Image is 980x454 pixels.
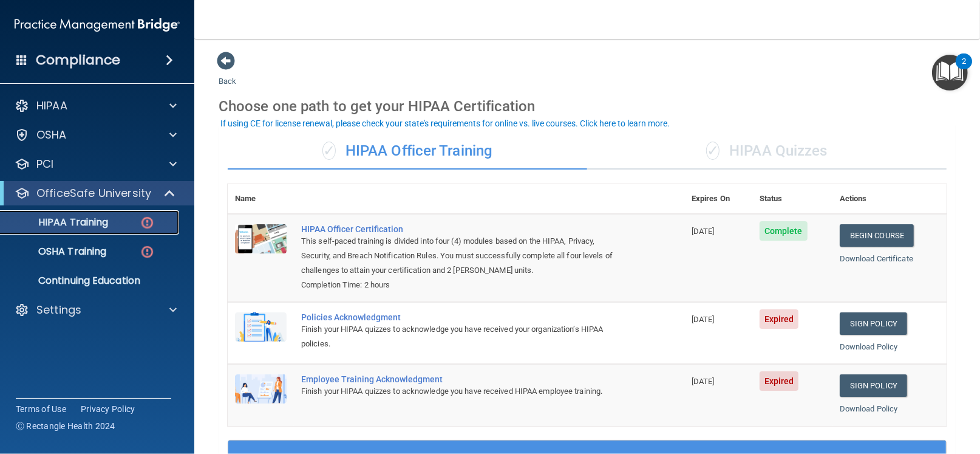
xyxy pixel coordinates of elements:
span: ✓ [706,142,720,160]
p: OSHA [36,128,67,142]
p: HIPAA Training [8,216,108,229]
div: 2 [962,61,966,77]
div: Finish your HIPAA quizzes to acknowledge you have received your organization’s HIPAA policies. [301,322,624,351]
span: [DATE] [692,315,715,324]
th: Status [752,184,832,214]
span: Ⓒ Rectangle Health 2024 [16,420,115,432]
img: danger-circle.6113f641.png [140,215,155,230]
th: Expires On [684,184,752,214]
p: PCI [36,157,53,171]
div: Completion Time: 2 hours [301,278,624,292]
a: OfficeSafe University [15,186,176,201]
a: Download Policy [840,404,898,413]
img: PMB logo [15,13,180,37]
div: Policies Acknowledgment [301,312,624,322]
a: OSHA [15,128,177,142]
p: Settings [36,303,81,317]
div: Finish your HIPAA quizzes to acknowledge you have received HIPAA employee training. [301,384,624,399]
span: [DATE] [692,377,715,386]
a: Sign Policy [840,374,907,397]
p: OfficeSafe University [36,186,151,201]
img: danger-circle.6113f641.png [140,244,155,260]
div: Choose one path to get your HIPAA Certification [219,89,956,124]
th: Actions [832,184,947,214]
div: HIPAA Officer Training [228,133,587,170]
th: Name [228,184,294,214]
div: Employee Training Acknowledgment [301,374,624,384]
a: Terms of Use [16,403,66,415]
a: Back [219,62,236,86]
span: Complete [760,221,808,241]
p: Continuing Education [8,275,174,287]
button: If using CE for license renewal, please check your state's requirements for online vs. live cours... [219,117,672,129]
a: Download Certificate [840,254,913,263]
a: Privacy Policy [81,403,135,415]
div: This self-paced training is divided into four (4) modules based on the HIPAA, Privacy, Security, ... [301,234,624,278]
h4: Compliance [36,52,120,69]
a: Download Policy [840,342,898,351]
button: Open Resource Center, 2 new notifications [932,55,968,91]
a: Settings [15,303,177,317]
a: Sign Policy [840,312,907,335]
a: HIPAA [15,98,177,113]
div: HIPAA Quizzes [587,133,947,170]
p: OSHA Training [8,246,106,258]
span: [DATE] [692,227,715,236]
span: Expired [760,371,799,391]
div: If using CE for license renewal, please check your state's requirements for online vs. live cours... [220,119,670,128]
span: ✓ [322,142,336,160]
p: HIPAA [36,98,67,113]
a: PCI [15,157,177,171]
a: Begin Course [840,224,914,247]
a: HIPAA Officer Certification [301,224,624,234]
span: Expired [760,309,799,329]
